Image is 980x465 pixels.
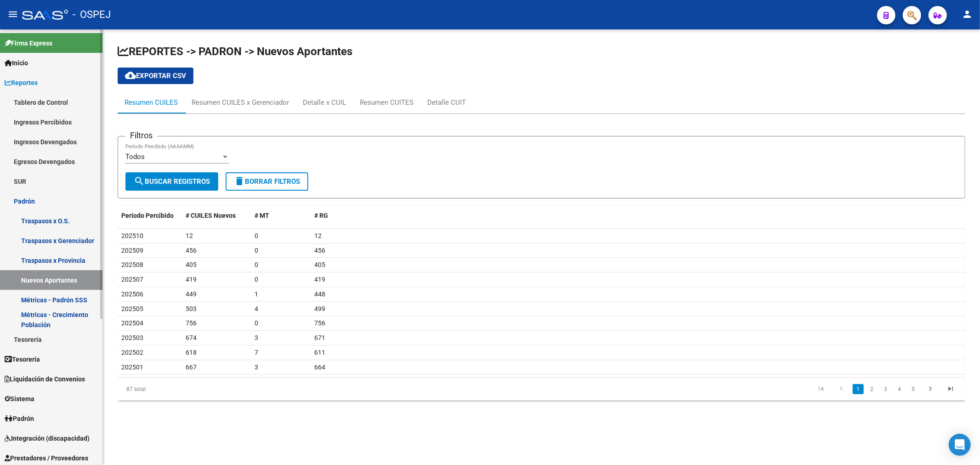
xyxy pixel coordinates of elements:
a: go to previous page [833,384,850,394]
li: page 5 [906,381,920,397]
div: 7 [255,347,307,358]
button: Exportar CSV [118,68,193,84]
span: - OSPEJ [73,5,111,25]
button: Borrar Filtros [226,172,308,191]
div: 0 [255,231,307,241]
div: 4 [255,304,307,314]
mat-icon: person [962,9,973,20]
div: 405 [186,260,247,270]
a: go to last page [942,384,959,394]
span: 202510 [121,232,143,239]
span: 202501 [121,363,143,371]
div: 674 [186,333,247,343]
div: 756 [314,318,962,329]
div: 0 [255,260,307,270]
span: Exportar CSV [125,72,186,80]
div: 456 [186,245,247,256]
div: Detalle CUIT [427,97,466,108]
div: 667 [186,362,247,373]
li: page 1 [851,381,865,397]
span: Integración (discapacidad) [5,433,90,443]
span: Inicio [5,58,28,68]
span: 202504 [121,319,143,327]
div: 1 [255,289,307,300]
span: Sistema [5,394,34,404]
span: 202506 [121,290,143,298]
li: page 3 [879,381,893,397]
li: page 4 [893,381,906,397]
datatable-header-cell: Período Percibido [118,206,182,226]
a: go to next page [922,384,939,394]
div: 499 [314,304,962,314]
div: 618 [186,347,247,358]
div: 12 [186,231,247,241]
div: 405 [314,260,962,270]
span: # CUILES Nuevos [186,212,236,219]
a: 5 [908,384,919,394]
div: Resumen CUILES [125,97,178,108]
div: 0 [255,245,307,256]
span: 202509 [121,247,143,254]
h3: Filtros [125,129,157,142]
span: Reportes [5,78,38,88]
div: 87 total [118,378,285,401]
span: Firma Express [5,38,52,48]
span: 202508 [121,261,143,268]
span: Borrar Filtros [234,177,300,186]
mat-icon: search [134,176,145,187]
a: 1 [853,384,864,394]
div: 0 [255,274,307,285]
div: 449 [186,289,247,300]
a: go to first page [812,384,830,394]
mat-icon: delete [234,176,245,187]
span: REPORTES -> PADRON -> Nuevos Aportantes [118,45,352,58]
div: 448 [314,289,962,300]
span: # MT [255,212,269,219]
div: 456 [314,245,962,256]
div: 503 [186,304,247,314]
a: 2 [867,384,878,394]
a: 4 [894,384,905,394]
datatable-header-cell: # RG [311,206,965,226]
span: Prestadores / Proveedores [5,453,88,463]
span: Buscar Registros [134,177,210,186]
button: Buscar Registros [125,172,218,191]
div: 671 [314,333,962,343]
div: Resumen CUITES [360,97,414,108]
div: 419 [314,274,962,285]
div: Detalle x CUIL [303,97,346,108]
div: 756 [186,318,247,329]
li: page 2 [865,381,879,397]
div: Open Intercom Messenger [949,434,971,456]
span: Tesorería [5,354,40,364]
div: 12 [314,231,962,241]
span: 202507 [121,276,143,283]
span: Todos [125,153,145,161]
datatable-header-cell: # MT [251,206,311,226]
span: 202502 [121,349,143,356]
div: 664 [314,362,962,373]
span: # RG [314,212,328,219]
div: 0 [255,318,307,329]
span: Período Percibido [121,212,174,219]
div: 611 [314,347,962,358]
div: 3 [255,333,307,343]
span: 202503 [121,334,143,341]
span: Liquidación de Convenios [5,374,85,384]
datatable-header-cell: # CUILES Nuevos [182,206,251,226]
div: 3 [255,362,307,373]
mat-icon: menu [7,9,18,20]
div: 419 [186,274,247,285]
a: 3 [880,384,891,394]
div: Resumen CUILES x Gerenciador [192,97,289,108]
span: 202505 [121,305,143,312]
mat-icon: cloud_download [125,70,136,81]
span: Padrón [5,414,34,424]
